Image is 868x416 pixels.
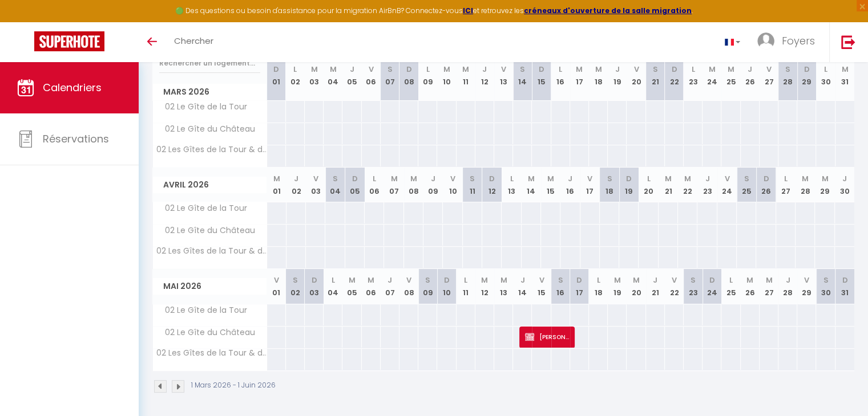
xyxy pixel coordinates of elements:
th: 15 [532,269,551,304]
th: 20 [627,50,645,101]
abbr: V [406,275,411,286]
abbr: L [293,64,297,75]
span: 02 Le Gîte du Château [155,123,258,136]
span: 02 Le Gîte de la Tour [155,101,250,113]
abbr: M [462,64,469,75]
abbr: S [558,275,563,286]
abbr: J [520,275,525,286]
th: 23 [684,50,703,101]
abbr: D [763,173,769,184]
abbr: S [653,64,658,75]
abbr: S [785,64,790,75]
th: 22 [678,168,697,202]
a: ICI [463,6,473,15]
img: Super Booking [34,31,104,51]
abbr: V [539,275,544,286]
th: 03 [306,168,325,202]
th: 17 [570,50,589,101]
th: 08 [404,168,423,202]
th: 28 [778,50,797,101]
abbr: V [766,64,772,75]
th: 26 [741,50,760,101]
img: logout [841,35,855,49]
abbr: J [350,64,354,75]
abbr: S [470,173,475,184]
abbr: M [765,275,772,286]
th: 28 [796,168,815,202]
span: 02 Le Gîte du Château [155,327,258,339]
th: 09 [418,269,437,304]
abbr: M [547,173,554,184]
abbr: L [647,173,651,184]
th: 05 [342,50,361,101]
abbr: V [804,275,809,286]
abbr: D [406,64,412,75]
th: 30 [816,50,835,101]
th: 24 [717,168,737,202]
th: 21 [646,269,665,304]
abbr: J [653,275,657,286]
th: 23 [697,168,717,202]
th: 27 [760,269,778,304]
th: 29 [797,50,816,101]
th: 11 [457,269,475,304]
abbr: M [349,275,356,286]
span: Chercher [174,35,213,47]
span: 02 Le Gîte de la Tour [155,304,250,317]
abbr: M [576,64,583,75]
th: 09 [423,168,443,202]
th: 30 [835,168,854,202]
a: Chercher [165,22,222,62]
abbr: S [293,275,298,286]
th: 02 [286,50,305,101]
th: 12 [475,50,494,101]
th: 09 [418,50,437,101]
th: 14 [522,168,541,202]
span: Avril 2026 [153,177,267,193]
abbr: L [373,173,376,184]
span: Mars 2026 [153,84,267,100]
abbr: D [576,275,582,286]
th: 15 [532,50,551,101]
abbr: L [824,64,827,75]
th: 18 [600,168,619,202]
abbr: M [665,173,672,184]
abbr: D [539,64,544,75]
th: 17 [570,269,589,304]
abbr: J [431,173,435,184]
abbr: J [615,64,620,75]
th: 13 [494,269,513,304]
th: 04 [324,50,342,101]
abbr: M [633,275,640,286]
abbr: V [633,64,639,75]
abbr: S [607,173,612,184]
th: 20 [627,269,645,304]
th: 24 [703,269,721,304]
span: 02 Les Gîtes de la Tour & du Château [155,145,269,154]
img: ... [757,32,774,50]
span: Foyers [782,34,815,48]
th: 02 [286,269,305,304]
th: 26 [741,269,760,304]
abbr: M [330,64,337,75]
abbr: M [500,275,507,286]
span: 02 Le Gîte de la Tour [155,202,250,215]
th: 04 [324,269,342,304]
th: 30 [816,269,835,304]
th: 03 [305,50,324,101]
abbr: V [313,173,318,184]
abbr: L [510,173,513,184]
p: 1 Mars 2026 - 1 Juin 2026 [191,380,276,391]
th: 21 [659,168,678,202]
th: 13 [502,168,521,202]
abbr: D [489,173,495,184]
abbr: D [804,64,810,75]
abbr: L [597,275,600,286]
abbr: M [728,64,734,75]
abbr: D [444,275,450,286]
th: 31 [835,50,854,101]
span: 02 Les Gîtes de la Tour & du Château [155,349,269,357]
abbr: V [501,64,506,75]
abbr: M [368,275,374,286]
th: 31 [835,269,854,304]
